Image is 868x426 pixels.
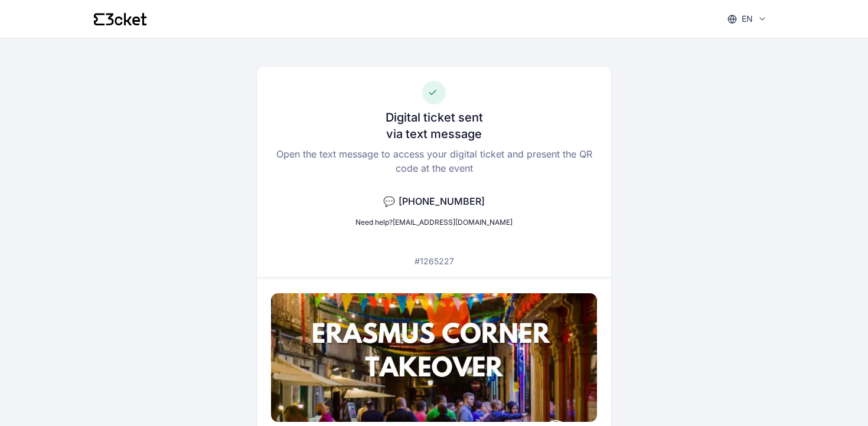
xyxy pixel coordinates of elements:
p: en [742,13,753,25]
span: 💬 [383,195,395,207]
p: #1265227 [415,255,454,267]
a: [EMAIL_ADDRESS][DOMAIN_NAME] [393,218,513,227]
span: [PHONE_NUMBER] [399,195,485,207]
h3: via text message [386,126,482,142]
span: Need help? [355,218,393,227]
p: Open the text message to access your digital ticket and present the QR code at the event [271,147,596,175]
h3: Digital ticket sent [386,109,483,126]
